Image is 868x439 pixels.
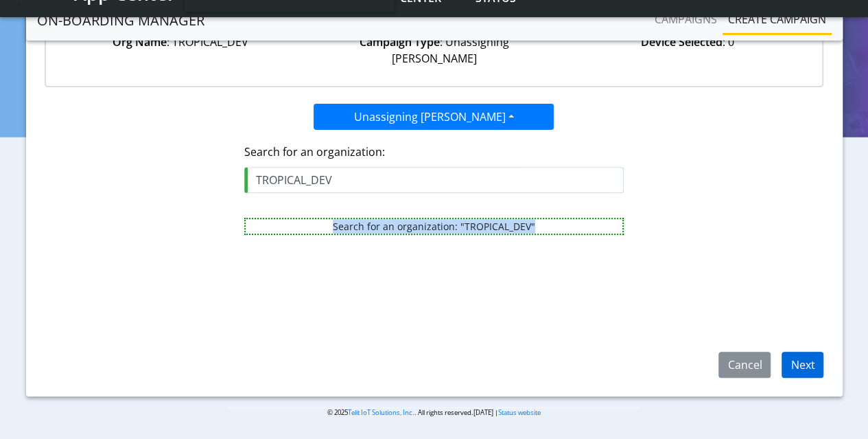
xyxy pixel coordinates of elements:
[561,34,814,67] div: : 0
[723,5,832,33] a: Create campaign
[227,407,641,418] p: © 2025 . All rights reserved.[DATE] |
[718,352,771,378] button: Cancel
[359,34,439,49] strong: Campaign Type
[307,34,561,67] div: : Unassigning [PERSON_NAME]
[113,34,167,49] strong: Org Name
[54,34,307,67] div: : TROPICAL_DEV
[314,104,554,130] button: Unassigning [PERSON_NAME]
[244,218,624,235] pre: Search for an organization: "TROPICAL_DEV"
[649,5,723,33] a: Campaigns
[244,167,624,193] input: Organization search
[348,408,414,417] a: Telit IoT Solutions, Inc.
[244,144,624,160] label: Search for an organization:
[782,352,823,378] button: Next
[498,408,541,417] a: Status website
[37,7,204,34] a: On-Boarding Manager
[641,34,723,49] strong: Device Selected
